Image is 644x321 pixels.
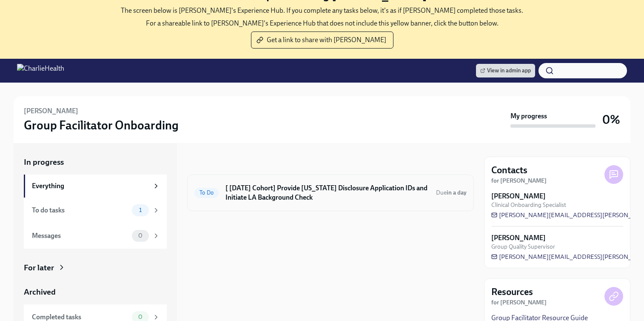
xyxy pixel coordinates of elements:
[491,299,547,306] strong: for [PERSON_NAME]
[32,206,128,215] div: To do tasks
[251,32,393,49] button: Get a link to share with [PERSON_NAME]
[24,223,167,249] a: Messages0
[32,231,128,241] div: Messages
[491,164,527,177] h4: Contacts
[602,112,620,127] h3: 0%
[24,157,167,168] a: In progress
[491,177,547,184] strong: for [PERSON_NAME]
[24,262,54,273] div: For later
[121,6,523,15] p: The screen below is [PERSON_NAME]'s Experience Hub. If you complete any tasks below, it's as if [...
[194,182,467,204] a: To Do[ [DATE] Cohort] Provide [US_STATE] Disclosure Application IDs and Initiate LA Background Ch...
[436,189,467,197] span: October 15th, 2025 10:00
[476,64,535,77] a: View in admin app
[17,64,64,77] img: CharlieHealth
[187,157,227,168] div: In progress
[24,118,179,133] h3: Group Facilitator Onboarding
[24,262,167,273] a: For later
[24,106,78,116] h6: [PERSON_NAME]
[491,243,555,251] span: Group Quality Supervisor
[194,189,219,196] span: To Do
[491,192,546,201] strong: [PERSON_NAME]
[225,183,429,202] h6: [ [DATE] Cohort] Provide [US_STATE] Disclosure Application IDs and Initiate LA Background Check
[491,286,533,298] h4: Resources
[447,189,467,196] strong: in a day
[510,112,547,121] strong: My progress
[24,198,167,223] a: To do tasks1
[134,207,147,213] span: 1
[491,201,566,209] span: Clinical Onboarding Specialist
[133,314,148,320] span: 0
[258,36,386,44] span: Get a link to share with [PERSON_NAME]
[436,189,467,196] span: Due
[480,66,531,75] span: View in admin app
[32,181,149,191] div: Everything
[146,19,499,28] p: For a shareable link to [PERSON_NAME]'s Experience Hub that does not include this yellow banner, ...
[491,233,546,243] strong: [PERSON_NAME]
[24,175,167,198] a: Everything
[24,287,167,298] a: Archived
[133,232,148,239] span: 0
